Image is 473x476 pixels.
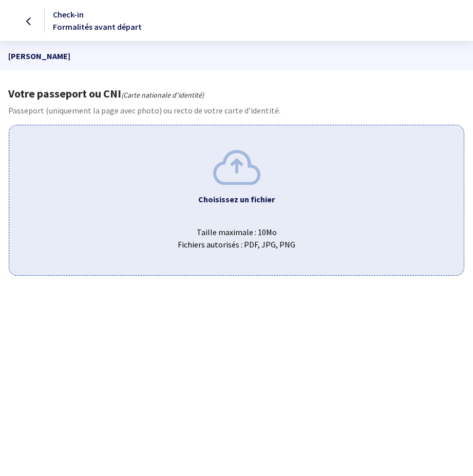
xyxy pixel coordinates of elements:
[121,90,204,100] i: (Carte nationale d'identité)
[213,150,260,184] img: upload.png
[17,218,456,251] span: Taille maximale : 10Mo Fichiers autorisés : PDF, JPG, PNG
[198,194,275,204] b: Choisissez un fichier
[53,9,142,32] span: Check-in Formalités avant départ
[8,42,465,70] p: [PERSON_NAME]
[8,87,465,100] h1: Votre passeport ou CNI
[8,104,465,117] p: Passeport (uniquement la page avec photo) ou recto de votre carte d’identité.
